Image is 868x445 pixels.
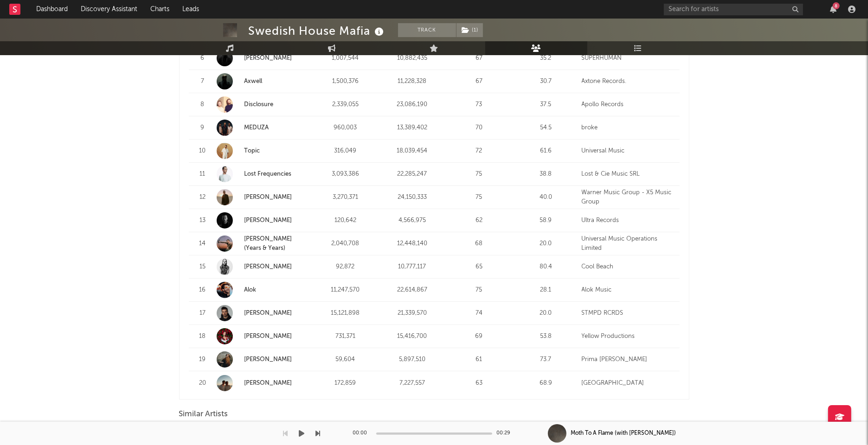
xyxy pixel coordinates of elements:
[515,123,577,133] div: 54.5
[582,77,675,86] div: Axtone Records.
[244,125,269,131] a: MEDUZA
[381,286,444,295] div: 22,614,867
[448,309,510,318] div: 74
[217,73,310,89] a: Axwell
[448,286,510,295] div: 75
[315,286,377,295] div: 11,247,570
[381,77,444,86] div: 11,228,328
[193,146,212,156] div: 10
[448,54,510,63] div: 67
[515,332,577,341] div: 53.8
[582,332,675,341] div: Yellow Productions
[381,332,444,341] div: 15,416,700
[315,355,377,364] div: 59,604
[315,77,377,86] div: 1,500,376
[381,239,444,248] div: 12,448,140
[582,262,675,272] div: Cool Beach
[315,239,377,248] div: 2,040,708
[315,309,377,318] div: 15,121,898
[217,143,310,159] a: Topic
[217,259,310,275] a: [PERSON_NAME]
[193,286,212,295] div: 16
[217,50,310,66] a: [PERSON_NAME]
[448,216,510,225] div: 62
[244,102,274,108] a: Disclosure
[381,100,444,109] div: 23,086,190
[833,2,840,9] div: 8
[830,6,836,13] button: 8
[381,146,444,156] div: 18,039,454
[448,146,510,156] div: 72
[515,193,577,202] div: 40.0
[381,379,444,388] div: 7,227,557
[582,309,675,318] div: STMPD RCRDS
[515,146,577,156] div: 61.6
[244,55,292,61] a: [PERSON_NAME]
[381,262,444,272] div: 10,777,117
[217,351,310,368] a: [PERSON_NAME]
[515,286,577,295] div: 28.1
[193,216,212,225] div: 13
[217,375,310,391] a: [PERSON_NAME]
[448,170,510,179] div: 75
[515,309,577,318] div: 20.0
[448,379,510,388] div: 63
[497,428,515,439] div: 00:29
[244,287,257,293] a: Alok
[582,355,675,364] div: Prima [PERSON_NAME]
[582,379,675,388] div: [GEOGRAPHIC_DATA]
[315,170,377,179] div: 3,093,386
[582,170,675,179] div: Lost & Cie Music SRL
[582,123,675,133] div: broke
[193,355,212,364] div: 19
[217,305,310,321] a: [PERSON_NAME]
[448,77,510,86] div: 67
[217,235,310,253] a: [PERSON_NAME] (Years & Years)
[515,54,577,63] div: 35.2
[448,100,510,109] div: 73
[456,23,483,37] span: ( 1 )
[381,170,444,179] div: 22,285,247
[244,356,292,362] a: [PERSON_NAME]
[315,379,377,388] div: 172,859
[515,262,577,272] div: 80.4
[217,96,310,113] a: Disclosure
[193,379,212,388] div: 20
[217,212,310,229] a: [PERSON_NAME]
[315,193,377,202] div: 3,270,371
[381,309,444,318] div: 21,339,570
[217,189,310,205] a: [PERSON_NAME]
[664,4,803,15] input: Search for artists
[217,120,310,136] a: MEDUZA
[515,100,577,109] div: 37.5
[582,146,675,156] div: Universal Music
[582,216,675,225] div: Ultra Records
[193,170,212,179] div: 11
[244,236,292,251] a: [PERSON_NAME] (Years & Years)
[515,170,577,179] div: 38.8
[315,146,377,156] div: 316,049
[515,239,577,248] div: 20.0
[193,332,212,341] div: 18
[193,262,212,272] div: 15
[193,123,212,133] div: 9
[244,217,292,223] a: [PERSON_NAME]
[582,188,675,206] div: Warner Music Group - X5 Music Group
[315,54,377,63] div: 1,007,544
[249,23,386,38] div: Swedish House Mafia
[193,54,212,63] div: 6
[193,77,212,86] div: 7
[515,77,577,86] div: 30.7
[448,123,510,133] div: 70
[381,355,444,364] div: 5,897,510
[244,264,292,270] a: [PERSON_NAME]
[515,379,577,388] div: 68.9
[457,23,483,37] button: (1)
[244,148,260,154] a: Topic
[448,193,510,202] div: 75
[244,380,292,386] a: [PERSON_NAME]
[193,193,212,202] div: 12
[315,216,377,225] div: 120,642
[244,171,292,177] a: Lost Frequencies
[244,310,292,316] a: [PERSON_NAME]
